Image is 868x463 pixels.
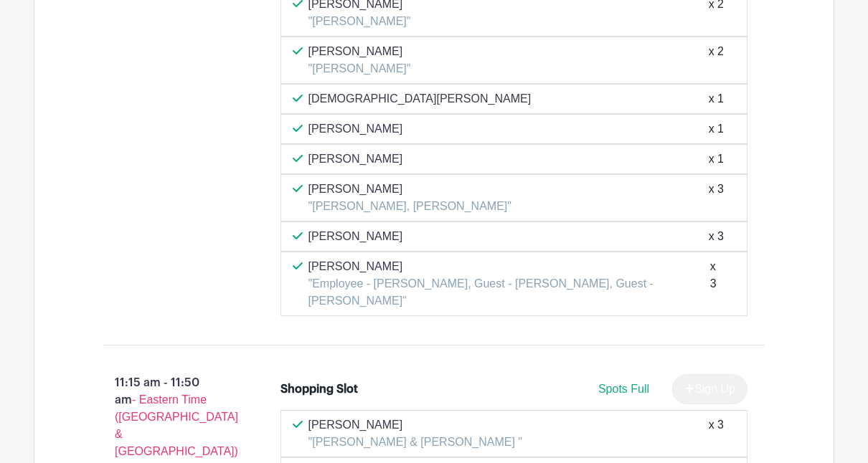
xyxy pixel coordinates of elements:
[308,198,511,215] p: "[PERSON_NAME], [PERSON_NAME]"
[709,416,724,451] div: x 3
[308,90,532,108] p: [DEMOGRAPHIC_DATA][PERSON_NAME]
[308,120,403,138] p: [PERSON_NAME]
[709,43,724,77] div: x 2
[598,383,649,395] span: Spots Full
[308,258,710,275] p: [PERSON_NAME]
[308,181,511,198] p: [PERSON_NAME]
[308,151,403,168] p: [PERSON_NAME]
[308,434,523,451] p: "[PERSON_NAME] & [PERSON_NAME] "
[308,275,710,310] p: "Employee - [PERSON_NAME], Guest - [PERSON_NAME], Guest - [PERSON_NAME]"
[308,43,411,60] p: [PERSON_NAME]
[308,416,523,434] p: [PERSON_NAME]
[280,381,358,398] div: Shopping Slot
[709,228,724,245] div: x 3
[308,13,411,30] p: "[PERSON_NAME]"
[709,120,724,138] div: x 1
[710,258,724,310] div: x 3
[709,90,724,108] div: x 1
[308,228,403,245] p: [PERSON_NAME]
[709,151,724,168] div: x 1
[115,393,238,457] span: - Eastern Time ([GEOGRAPHIC_DATA] & [GEOGRAPHIC_DATA])
[709,181,724,215] div: x 3
[308,60,411,77] p: "[PERSON_NAME]"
